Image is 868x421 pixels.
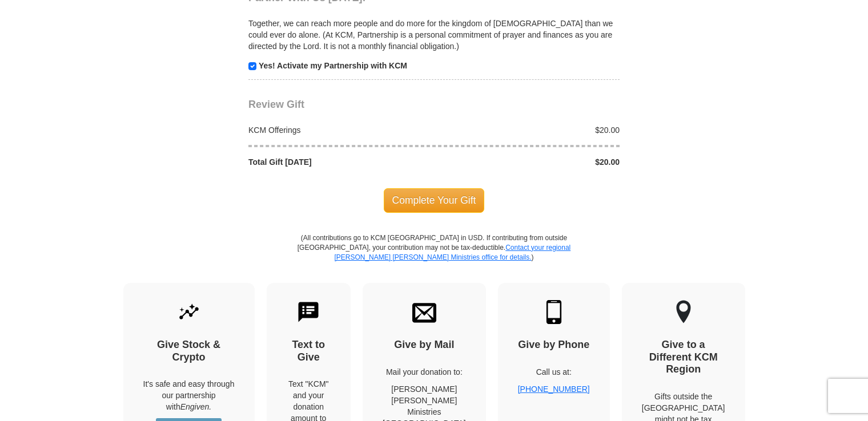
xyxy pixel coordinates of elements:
[383,366,466,378] p: Mail your donation to:
[180,402,211,411] i: Engiven.
[296,300,320,324] img: text-to-give.svg
[542,300,566,324] img: mobile.svg
[297,233,571,283] p: (All contributions go to KCM [GEOGRAPHIC_DATA] in USD. If contributing from outside [GEOGRAPHIC_D...
[287,339,331,363] h4: Text to Give
[143,378,235,412] p: It's safe and easy through our partnership with
[259,61,407,70] strong: Yes! Activate my Partnership with KCM
[518,339,590,351] h4: Give by Phone
[412,300,436,324] img: envelope.svg
[334,244,570,261] a: Contact your regional [PERSON_NAME] [PERSON_NAME] Ministries office for details.
[248,99,304,110] span: Review Gift
[384,188,485,212] span: Complete Your Gift
[177,300,201,324] img: give-by-stock.svg
[676,300,692,324] img: other-region
[243,124,435,136] div: KCM Offerings
[243,156,435,168] div: Total Gift [DATE]
[143,339,235,363] h4: Give Stock & Crypto
[518,384,590,394] a: [PHONE_NUMBER]
[383,339,466,351] h4: Give by Mail
[248,18,620,52] p: Together, we can reach more people and do more for the kingdom of [DEMOGRAPHIC_DATA] than we coul...
[642,339,725,376] h4: Give to a Different KCM Region
[434,156,626,168] div: $20.00
[434,124,626,136] div: $20.00
[518,366,590,378] p: Call us at:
